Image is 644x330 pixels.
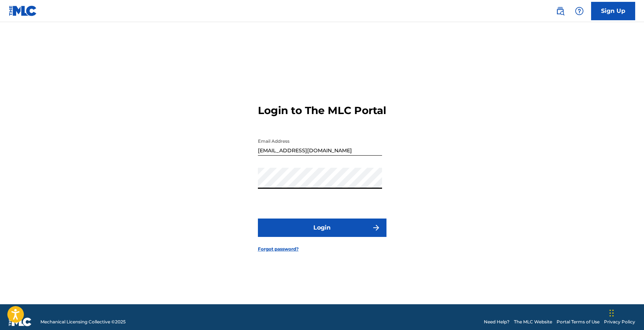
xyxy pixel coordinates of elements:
div: Drag [609,302,614,324]
a: Need Help? [484,319,510,325]
a: Public Search [553,4,568,18]
a: Privacy Policy [604,319,635,325]
iframe: Chat Widget [607,295,644,330]
img: logo [9,317,32,326]
img: search [556,7,565,15]
a: Sign Up [591,2,635,20]
img: MLC Logo [9,6,37,16]
a: Portal Terms of Use [557,319,600,325]
a: Forgot password? [258,246,299,252]
span: Mechanical Licensing Collective © 2025 [40,319,126,325]
img: help [575,7,584,15]
button: Login [258,219,386,237]
img: f7272a7cc735f4ea7f67.svg [372,223,381,232]
h3: Login to The MLC Portal [258,104,386,117]
a: The MLC Website [514,319,552,325]
div: Help [572,4,587,18]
